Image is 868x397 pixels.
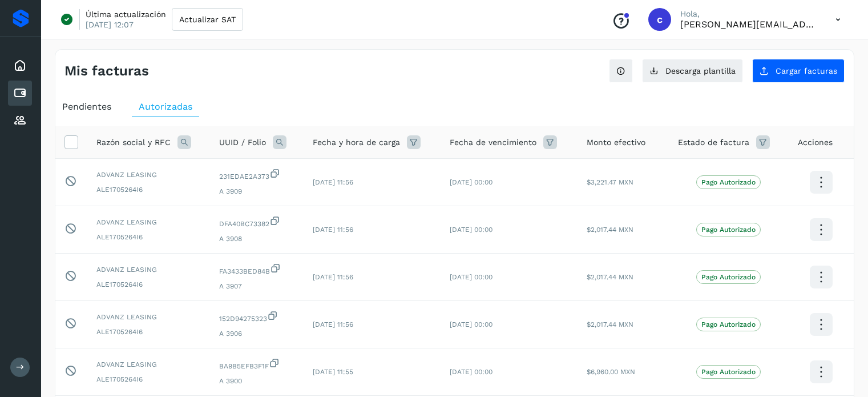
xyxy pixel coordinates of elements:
span: [DATE] 00:00 [450,320,492,328]
div: Proveedores [8,108,32,133]
span: [DATE] 00:00 [450,273,492,281]
span: $6,960.00 MXN [587,368,635,376]
span: Fecha y hora de carga [313,137,400,149]
span: Autorizadas [139,101,192,112]
span: Razón social y RFC [96,137,171,149]
span: Cargar facturas [776,67,837,75]
span: [DATE] 11:56 [313,178,353,186]
span: [DATE] 00:00 [450,178,492,186]
h4: Mis facturas [64,63,149,79]
span: ADVANZ LEASING [96,217,201,227]
span: Acciones [798,137,833,149]
span: ALE1705264I6 [96,374,201,384]
span: Fecha de vencimiento [450,137,536,149]
span: A 3906 [219,328,294,339]
span: A 3909 [219,186,294,197]
p: Pago Autorizado [701,273,756,281]
span: $3,221.47 MXN [587,178,633,186]
span: Monto efectivo [587,137,645,149]
span: ALE1705264I6 [96,279,201,290]
div: Cuentas por pagar [8,81,32,106]
p: Pago Autorizado [701,178,756,186]
span: ADVANZ LEASING [96,264,201,275]
span: [DATE] 11:56 [313,226,353,234]
span: ADVANZ LEASING [96,312,201,322]
p: Última actualización [86,9,166,19]
span: BA9B5EFB3F1F [219,358,294,371]
span: A 3908 [219,234,294,244]
span: [DATE] 11:55 [313,368,353,376]
span: 231EDAE2A373 [219,168,294,182]
button: Descarga plantilla [642,59,743,83]
span: [DATE] 11:56 [313,320,353,328]
span: DFA40BC73382 [219,215,294,229]
span: ALE1705264I6 [96,327,201,337]
p: Pago Autorizado [701,226,756,234]
p: carlos.pacheco@merq.com.mx [680,19,817,30]
span: A 3907 [219,281,294,291]
span: $2,017.44 MXN [587,273,633,281]
span: 152D94275323 [219,310,294,324]
span: FA3433BED84B [219,263,294,276]
p: Pago Autorizado [701,320,756,328]
button: Actualizar SAT [172,8,243,31]
p: Hola, [680,9,817,19]
p: Pago Autorizado [701,368,756,376]
span: UUID / Folio [219,137,266,149]
span: Actualizar SAT [179,15,236,23]
span: ALE1705264I6 [96,232,201,242]
button: Cargar facturas [752,59,845,83]
span: Pendientes [62,101,111,112]
span: ADVANZ LEASING [96,170,201,180]
p: [DATE] 12:07 [86,19,134,30]
span: [DATE] 11:56 [313,273,353,281]
span: ALE1705264I6 [96,185,201,195]
span: ADVANZ LEASING [96,359,201,370]
span: [DATE] 00:00 [450,368,492,376]
span: [DATE] 00:00 [450,226,492,234]
span: Descarga plantilla [665,67,736,75]
span: $2,017.44 MXN [587,320,633,328]
span: Estado de factura [678,137,749,149]
div: Inicio [8,53,32,78]
span: A 3900 [219,376,294,386]
span: $2,017.44 MXN [587,226,633,234]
